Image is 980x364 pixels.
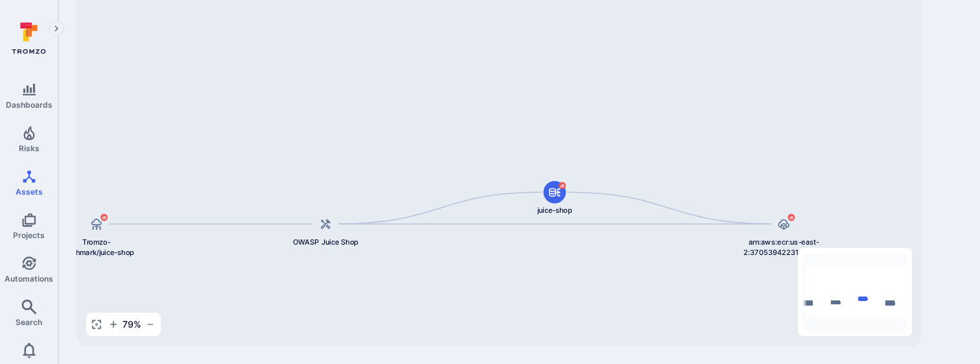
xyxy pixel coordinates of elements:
span: Assets [16,187,43,197]
span: OWASP Juice Shop [293,237,358,248]
span: Risks [19,143,40,153]
button: Expand navigation menu [49,21,64,36]
span: juice-shop [537,206,572,216]
span: Dashboards [6,100,52,110]
span: Search [16,317,42,327]
span: arn:aws:ecr:us-east-2:370539422311:repository/juice-shop/sha256:802c830cc505147cb7318954b8b172bf8... [743,237,824,258]
span: 79 % [122,318,141,331]
span: Automations [5,274,53,284]
span: Projects [13,230,45,240]
i: Expand navigation menu [52,23,61,34]
span: Tromzo-Benchmark/juice-shop [56,237,137,258]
